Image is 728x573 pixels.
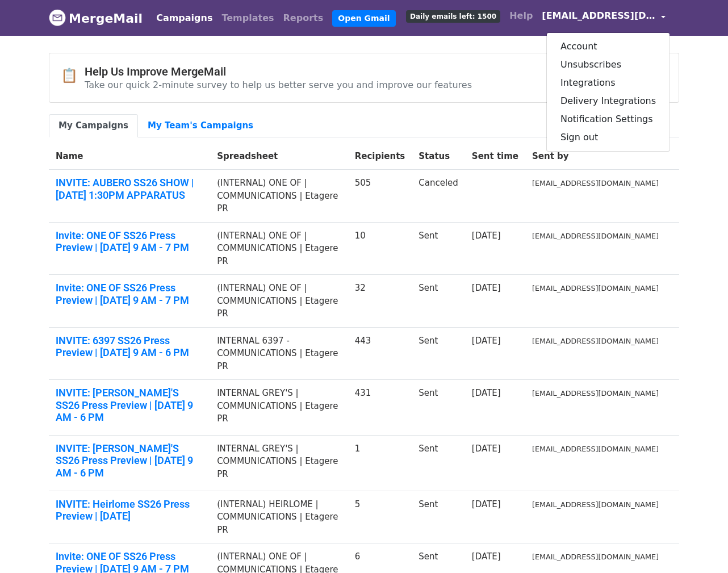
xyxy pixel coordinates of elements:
td: INTERNAL GREY'S | COMMUNICATIONS | Etagere PR [210,380,348,436]
a: INVITE: Heirlome SS26 Press Preview | [DATE] [56,498,203,522]
a: [DATE] [472,444,501,454]
td: (INTERNAL) HEIRLOME | COMMUNICATIONS | Etagere PR [210,491,348,543]
td: Sent [412,491,465,543]
td: 505 [348,170,412,223]
td: 10 [348,222,412,275]
img: MergeMail logo [49,9,66,26]
p: Take our quick 2-minute survey to help us better serve you and improve our features [85,79,472,91]
a: Open Gmail [332,10,395,27]
td: (INTERNAL) ONE OF | COMMUNICATIONS | Etagere PR [210,222,348,275]
a: Invite: ONE OF SS26 Press Preview | [DATE] 9 AM - 7 PM [56,282,203,306]
td: Sent [412,275,465,328]
small: [EMAIL_ADDRESS][DOMAIN_NAME] [532,337,659,345]
a: [DATE] [472,231,501,241]
a: [DATE] [472,336,501,346]
th: Recipients [348,143,412,170]
a: MergeMail [49,6,143,30]
small: [EMAIL_ADDRESS][DOMAIN_NAME] [532,553,659,561]
a: Sign out [547,128,670,147]
a: Reports [279,7,328,30]
a: [EMAIL_ADDRESS][DOMAIN_NAME] [537,5,670,31]
a: Templates [217,7,278,30]
td: (INTERNAL) ONE OF | COMMUNICATIONS | Etagere PR [210,170,348,223]
th: Status [412,143,465,170]
div: [EMAIL_ADDRESS][DOMAIN_NAME] [546,32,670,152]
span: Daily emails left: 1500 [406,10,500,23]
a: My Campaigns [49,114,138,137]
a: Notification Settings [547,110,670,128]
a: Delivery Integrations [547,92,670,110]
td: INTERNAL 6397 - COMMUNICATIONS | Etagere PR [210,327,348,380]
th: Sent time [465,143,525,170]
td: (INTERNAL) ONE OF | COMMUNICATIONS | Etagere PR [210,275,348,328]
th: Name [49,143,210,170]
span: 📋 [61,68,85,84]
a: Invite: ONE OF SS26 Press Preview | [DATE] 9 AM - 7 PM [56,229,203,254]
td: Sent [412,435,465,491]
small: [EMAIL_ADDRESS][DOMAIN_NAME] [532,179,659,187]
a: My Team's Campaigns [138,114,263,137]
small: [EMAIL_ADDRESS][DOMAIN_NAME] [532,500,659,509]
a: Integrations [547,74,670,92]
td: Sent [412,327,465,380]
td: Sent [412,222,465,275]
td: Canceled [412,170,465,223]
small: [EMAIL_ADDRESS][DOMAIN_NAME] [532,284,659,292]
a: Help [505,5,537,27]
a: INVITE: [PERSON_NAME]'S SS26 Press Preview | [DATE] 9 AM - 6 PM [56,387,203,424]
span: [EMAIL_ADDRESS][DOMAIN_NAME] [542,9,655,23]
a: [DATE] [472,499,501,509]
td: INTERNAL GREY'S | COMMUNICATIONS | Etagere PR [210,435,348,491]
a: [DATE] [472,551,501,562]
iframe: Chat Widget [671,518,728,573]
td: 431 [348,380,412,436]
td: 5 [348,491,412,543]
a: Daily emails left: 1500 [401,5,505,27]
a: INVITE: 6397 SS26 Press Preview | [DATE] 9 AM - 6 PM [56,334,203,359]
a: INVITE: [PERSON_NAME]'S SS26 Press Preview | [DATE] 9 AM - 6 PM [56,442,203,479]
a: [DATE] [472,283,501,293]
small: [EMAIL_ADDRESS][DOMAIN_NAME] [532,232,659,240]
a: Unsubscribes [547,56,670,74]
td: 443 [348,327,412,380]
small: [EMAIL_ADDRESS][DOMAIN_NAME] [532,389,659,398]
a: INVITE: AUBERO SS26 SHOW | [DATE] 1:30PM APPARATUS [56,177,203,201]
h4: Help Us Improve MergeMail [85,65,472,78]
td: 1 [348,435,412,491]
a: Account [547,37,670,56]
a: Campaigns [152,7,217,30]
th: Spreadsheet [210,143,348,170]
td: 32 [348,275,412,328]
a: [DATE] [472,388,501,398]
th: Sent by [525,143,666,170]
td: Sent [412,380,465,436]
small: [EMAIL_ADDRESS][DOMAIN_NAME] [532,445,659,453]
